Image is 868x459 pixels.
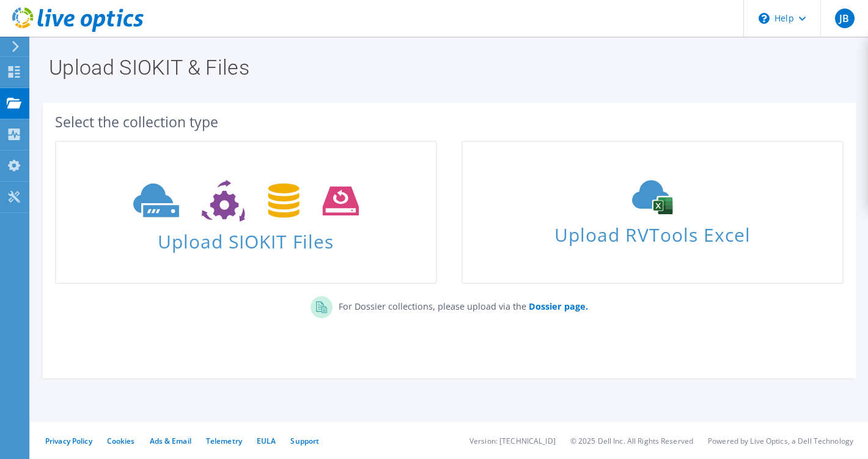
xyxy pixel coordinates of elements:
[462,141,844,284] a: Upload RVTools Excel
[290,436,319,446] a: Support
[206,436,242,446] a: Telemetry
[333,296,588,313] p: For Dossier collections, please upload via the
[526,300,588,312] a: Dossier page.
[463,218,842,245] span: Upload RVTools Excel
[570,436,693,446] li: © 2025 Dell Inc. All Rights Reserved
[708,436,853,446] li: Powered by Live Optics, a Dell Technology
[835,9,855,28] span: JB
[55,115,844,129] div: Select the collection type
[150,436,191,446] a: Ads & Email
[759,13,770,24] svg: \n
[107,436,135,446] a: Cookies
[56,225,436,251] span: Upload SIOKIT Files
[45,436,92,446] a: Privacy Policy
[55,141,437,284] a: Upload SIOKIT Files
[257,436,276,446] a: EULA
[49,57,844,78] h1: Upload SIOKIT & Files
[469,436,556,446] li: Version: [TECHNICAL_ID]
[529,300,588,312] b: Dossier page.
